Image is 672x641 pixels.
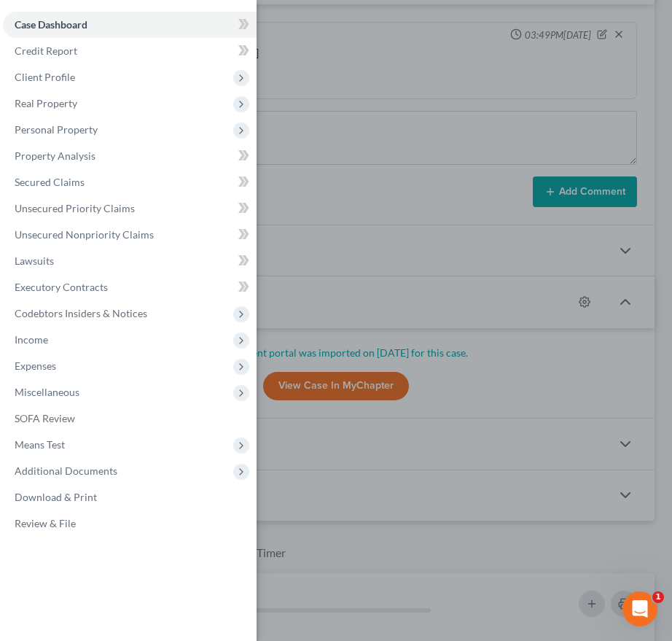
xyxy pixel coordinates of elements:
[15,360,56,372] span: Expenses
[622,591,657,626] iframe: Intercom live chat
[15,176,85,188] span: Secured Claims
[15,333,48,346] span: Income
[15,123,98,136] span: Personal Property
[15,307,147,319] span: Codebtors Insiders & Notices
[3,405,257,432] a: SOFA Review
[15,438,65,451] span: Means Test
[15,386,79,398] span: Miscellaneous
[15,149,95,162] span: Property Analysis
[15,18,87,31] span: Case Dashboard
[3,195,257,222] a: Unsecured Priority Claims
[15,491,97,503] span: Download & Print
[652,591,664,603] span: 1
[3,274,257,300] a: Executory Contracts
[15,97,77,109] span: Real Property
[3,38,257,64] a: Credit Report
[3,143,257,169] a: Property Analysis
[3,484,257,510] a: Download & Print
[15,44,77,57] span: Credit Report
[15,71,75,83] span: Client Profile
[15,517,76,529] span: Review & File
[15,412,75,424] span: SOFA Review
[3,169,257,195] a: Secured Claims
[3,12,257,38] a: Case Dashboard
[3,510,257,537] a: Review & File
[15,465,117,477] span: Additional Documents
[15,202,135,214] span: Unsecured Priority Claims
[3,248,257,274] a: Lawsuits
[15,281,108,293] span: Executory Contracts
[15,255,54,267] span: Lawsuits
[15,228,154,241] span: Unsecured Nonpriority Claims
[3,222,257,248] a: Unsecured Nonpriority Claims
